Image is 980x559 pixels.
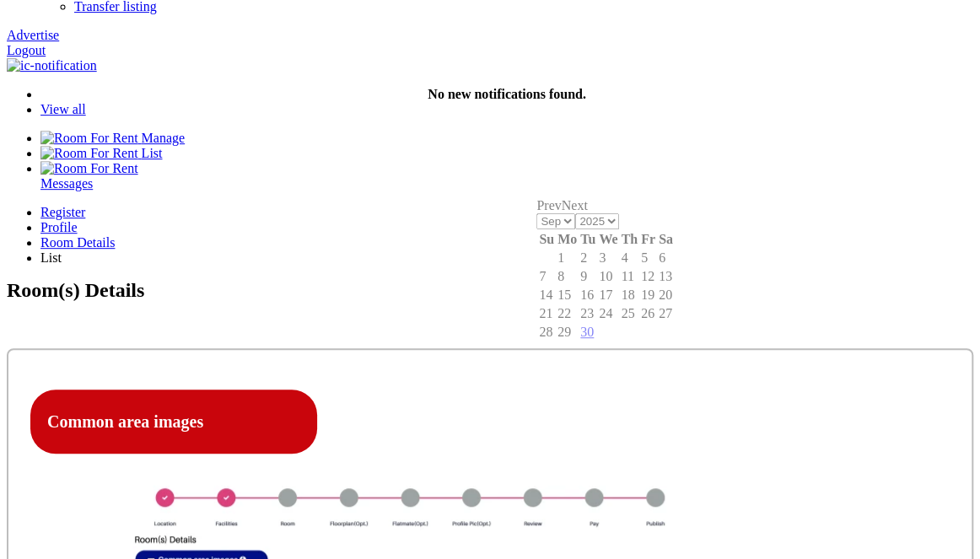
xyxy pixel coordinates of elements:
span: Saturday [659,232,673,246]
span: 21 [539,306,552,320]
span: List [40,250,62,265]
span: Friday [641,232,655,246]
img: Room For Rent [40,131,138,146]
a: Advertise [7,28,59,42]
span: 16 [580,288,594,302]
img: ic-notification [7,58,97,73]
span: 8 [557,269,564,283]
img: Room For Rent [40,161,138,176]
span: 20 [659,288,672,302]
span: 28 [539,325,552,339]
span: 22 [557,306,571,320]
span: 7 [539,269,546,283]
a: 30 [580,325,594,339]
span: Monday [557,232,577,246]
span: 4 [621,250,627,265]
span: 13 [659,269,672,283]
span: 26 [641,306,654,320]
a: Profile [40,220,973,235]
a: Logout [7,43,46,57]
span: 17 [599,288,612,302]
strong: No new notifications found. [428,87,586,101]
span: Tuesday [580,232,595,246]
span: Room Details [40,235,115,250]
a: List [40,146,162,160]
span: 12 [641,269,654,283]
h2: Room(s) Details [7,279,973,331]
span: 25 [621,306,634,320]
span: Sunday [539,232,554,246]
span: 2 [580,250,587,265]
a: Manage [40,131,185,145]
span: Register [40,205,85,219]
span: Thursday [621,232,638,246]
span: 24 [599,306,612,320]
a: Register [40,205,973,220]
span: 14 [539,288,552,302]
span: 11 [621,269,633,283]
a: Room For Rent Messages [40,161,973,191]
span: 18 [621,288,634,302]
span: 6 [659,250,665,265]
a: View all [40,102,86,116]
span: List [142,146,163,160]
span: 3 [599,250,606,265]
span: Profile [40,220,78,234]
a: Prev [536,198,561,212]
img: Room For Rent [40,146,138,161]
span: 1 [557,250,564,265]
span: 15 [557,288,571,302]
span: 10 [599,269,612,283]
span: 9 [580,269,587,283]
span: Messages [40,176,93,191]
a: Room Details [40,235,973,250]
span: 5 [641,250,648,265]
h4: Common area images [47,412,300,432]
span: 23 [580,306,594,320]
span: Manage [142,131,186,145]
span: 29 [557,325,571,339]
span: 19 [641,288,654,302]
a: Next [562,198,588,212]
span: 27 [659,306,672,320]
span: Wednesday [599,232,617,246]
